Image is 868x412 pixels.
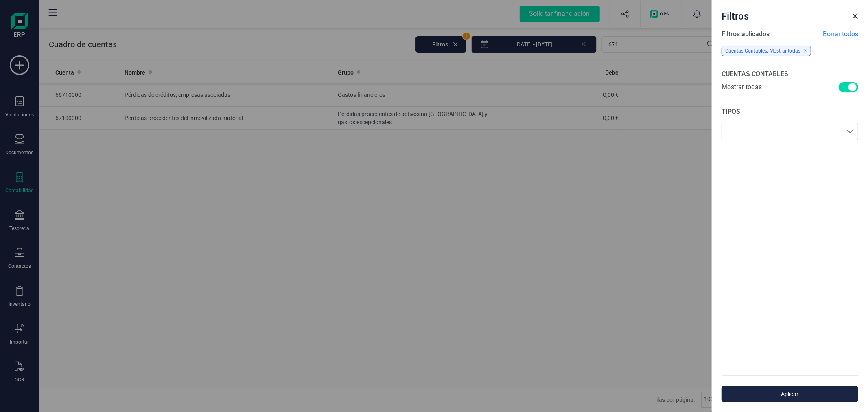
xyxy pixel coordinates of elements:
[725,48,800,54] span: Cuentas Contables: Mostrar todas
[731,390,849,398] span: Aplicar
[718,7,848,23] div: Filtros
[722,29,770,39] span: Filtros aplicados
[722,70,788,78] span: CUENTAS CONTABLES
[823,29,858,39] span: Borrar todos
[722,82,762,94] span: Mostrar todas
[722,386,858,402] button: Aplicar
[722,107,740,115] span: TIPOS
[848,10,861,23] button: Close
